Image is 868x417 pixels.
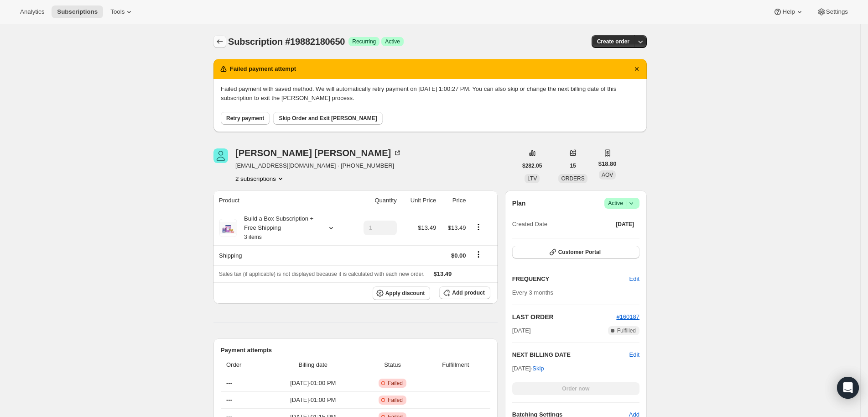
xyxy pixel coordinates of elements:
[235,174,285,183] button: Product actions
[221,84,639,103] p: Failed payment with saved method. We will automatically retry payment on [DATE] 1:00:27 PM. You c...
[610,218,639,231] button: [DATE]
[213,148,228,163] span: Maria Rocha-Hulsey
[629,350,639,359] button: Edit
[624,272,645,286] button: Edit
[517,159,547,172] button: $282.05
[228,37,345,47] span: Subscription #19882180650
[512,220,547,229] span: Created Date
[268,360,359,369] span: Billing date
[532,364,544,373] span: Skip
[625,200,627,207] span: |
[617,327,636,334] span: Fulfilled
[351,190,400,211] th: Quantity
[512,350,629,359] h2: NEXT BILLING DATE
[512,199,526,208] h2: Plan
[527,175,537,182] span: LTV
[629,274,639,284] span: Edit
[213,245,351,265] th: Shipping
[512,274,629,284] h2: FREQUENCY
[471,222,486,232] button: Product actions
[471,249,486,259] button: Shipping actions
[221,346,490,355] h2: Payment attempts
[826,8,848,16] span: Settings
[522,162,542,169] span: $282.05
[811,5,853,18] button: Settings
[448,224,466,231] span: $13.49
[602,172,613,178] span: AOV
[434,270,452,277] span: $13.49
[452,289,484,296] span: Add product
[512,326,531,335] span: [DATE]
[385,290,425,297] span: Apply discount
[451,252,466,259] span: $0.00
[244,234,262,240] small: 3 items
[616,312,639,322] button: #160187
[527,361,549,376] button: Skip
[235,148,402,158] div: [PERSON_NAME] [PERSON_NAME]
[561,175,584,182] span: ORDERS
[219,271,425,277] span: Sales tax (if applicable) is not displayed because it is calculated with each new order.
[268,396,359,405] span: [DATE] · 01:00 PM
[213,190,351,211] th: Product
[439,190,468,211] th: Price
[570,162,576,169] span: 15
[418,224,436,231] span: $13.49
[837,377,859,399] div: Open Intercom Messenger
[226,380,232,386] span: ---
[57,8,98,16] span: Subscriptions
[564,159,581,172] button: 15
[52,5,103,18] button: Subscriptions
[213,35,226,48] button: Subscriptions
[230,64,296,74] h2: Failed payment attempt
[616,313,639,320] a: #160187
[592,35,635,48] button: Create order
[226,396,232,403] span: ---
[279,115,377,122] span: Skip Order and Exit [PERSON_NAME]
[364,360,421,369] span: Status
[630,63,643,75] button: Dismiss notification
[608,199,636,208] span: Active
[558,248,601,256] span: Customer Portal
[235,161,402,170] span: [EMAIL_ADDRESS][DOMAIN_NAME] · [PHONE_NUMBER]
[268,379,359,388] span: [DATE] · 01:00 PM
[352,38,376,45] span: Recurring
[782,8,795,16] span: Help
[388,380,403,387] span: Failed
[512,289,553,296] span: Every 3 months
[385,38,400,45] span: Active
[237,214,319,242] div: Build a Box Subscription + Free Shipping
[512,365,544,372] span: [DATE] ·
[439,286,490,299] button: Add product
[768,5,809,18] button: Help
[388,396,403,404] span: Failed
[373,286,431,300] button: Apply discount
[221,112,270,125] button: Retry payment
[400,190,439,211] th: Unit Price
[20,8,44,16] span: Analytics
[512,312,617,322] h2: LAST ORDER
[15,5,50,18] button: Analytics
[105,5,139,18] button: Tools
[616,221,634,228] span: [DATE]
[512,246,639,259] button: Customer Portal
[221,355,265,375] th: Order
[598,159,617,169] span: $18.80
[426,360,485,369] span: Fulfillment
[273,112,382,125] button: Skip Order and Exit [PERSON_NAME]
[597,38,629,45] span: Create order
[110,8,125,16] span: Tools
[226,115,264,122] span: Retry payment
